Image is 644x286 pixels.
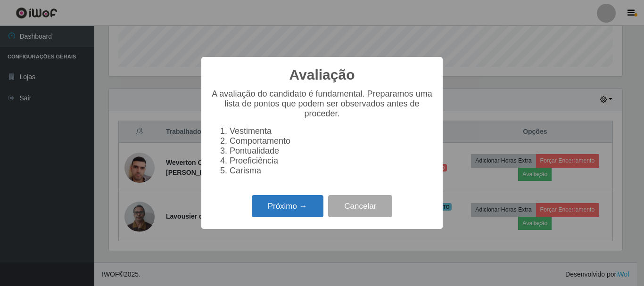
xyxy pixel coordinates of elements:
button: Cancelar [328,195,392,217]
button: Próximo → [252,195,323,217]
li: Pontualidade [230,146,433,156]
li: Proeficiência [230,156,433,166]
p: A avaliação do candidato é fundamental. Preparamos uma lista de pontos que podem ser observados a... [211,89,433,119]
h2: Avaliação [289,66,355,83]
li: Vestimenta [230,126,433,136]
li: Carisma [230,166,433,176]
li: Comportamento [230,136,433,146]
